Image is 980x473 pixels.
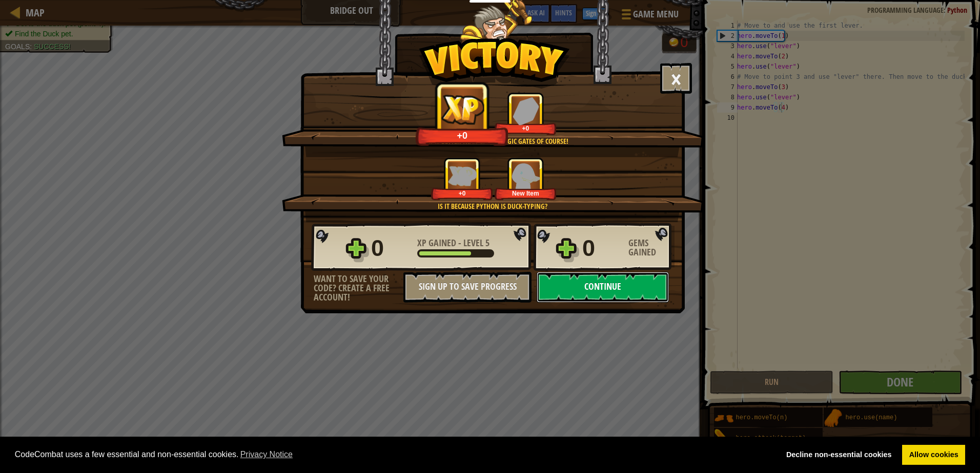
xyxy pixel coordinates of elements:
[512,162,540,190] img: New Item
[440,93,486,125] img: XP Gained
[403,272,532,303] button: Sign Up to Save Progress
[779,445,899,465] a: deny cookies
[537,272,669,303] button: Continue
[497,124,555,132] div: +0
[371,232,411,265] div: 0
[461,236,485,249] span: Level
[314,274,403,302] div: Want to save your code? Create a free account!
[448,166,477,186] img: XP Gained
[628,239,675,257] div: Gems Gained
[497,189,555,197] div: New Item
[417,236,458,249] span: XP Gained
[331,201,654,211] div: Is it because Python is duck-typing?
[513,97,539,125] img: Gems Gained
[331,136,654,146] div: What is better than gates? Logic gates of course!
[433,189,491,197] div: +0
[660,63,692,94] button: ×
[485,236,489,249] span: 5
[15,447,771,462] span: CodeCombat uses a few essential and non-essential cookies.
[419,130,506,141] div: +0
[239,447,295,462] a: learn more about cookies
[417,239,489,248] div: -
[902,445,965,465] a: allow cookies
[419,38,570,89] img: Victory
[582,232,622,265] div: 0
